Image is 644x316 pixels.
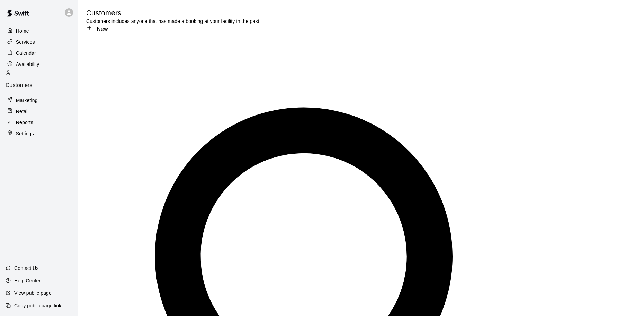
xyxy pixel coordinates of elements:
p: Services [16,39,35,45]
p: Copy public page link [14,302,61,309]
a: Retail [6,106,72,117]
h5: Customers [86,8,261,18]
div: Customers [6,70,72,88]
p: Reports [16,119,33,126]
a: Home [6,26,72,36]
a: Reports [6,117,72,128]
p: Retail [16,108,29,115]
p: Home [16,27,29,34]
p: Availability [16,61,39,68]
a: Customers [6,70,72,94]
p: Marketing [16,97,38,104]
p: Calendar [16,50,36,57]
p: View public page [14,290,52,297]
a: Settings [6,128,72,139]
a: Marketing [6,95,72,105]
a: Services [6,37,72,47]
p: Customers [6,82,72,88]
p: Contact Us [14,265,39,272]
p: Customers includes anyone that has made a booking at your facility in the past. [86,18,261,25]
a: New [86,26,108,32]
p: Settings [16,130,34,137]
a: Availability [6,59,72,69]
p: Help Center [14,277,41,284]
a: Calendar [6,48,72,58]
